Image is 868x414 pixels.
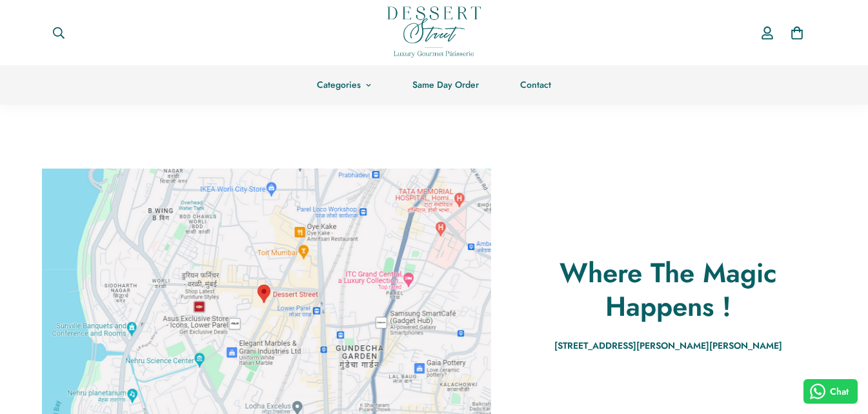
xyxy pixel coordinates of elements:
[296,65,392,105] a: Categories
[500,65,572,105] a: Contact
[803,379,858,404] button: Chat
[752,14,782,52] a: Account
[387,6,481,57] img: Dessert Street
[392,65,500,105] a: Same Day Order
[554,339,782,352] strong: [STREET_ADDRESS][PERSON_NAME][PERSON_NAME]
[42,19,76,47] button: Search
[782,18,812,48] a: 0
[510,256,826,324] h3: Where The Magic Happens !
[830,385,849,398] span: Chat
